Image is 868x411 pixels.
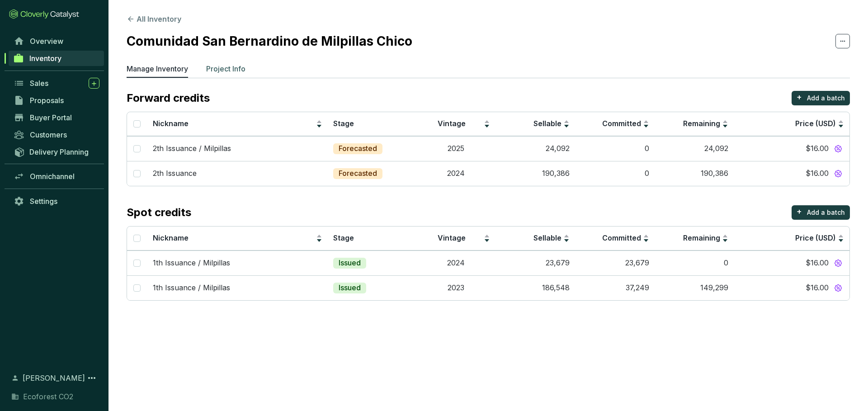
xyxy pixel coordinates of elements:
a: Inventory [9,51,104,66]
p: + [797,91,802,104]
span: Sales [30,79,48,88]
span: Customers [30,130,67,139]
button: +Add a batch [792,205,850,220]
span: Stage [333,233,354,242]
th: Stage [328,112,416,136]
span: Sellable [533,233,561,242]
td: 186,548 [495,275,575,300]
p: Forecasted [339,144,377,154]
span: Delivery Planning [29,147,89,156]
span: Inventory [29,54,61,63]
button: +Add a batch [792,91,850,105]
th: Stage [328,227,416,250]
td: 23,679 [575,250,655,275]
span: $16.00 [806,144,829,154]
span: Vintage [438,233,466,242]
span: Proposals [30,96,64,105]
a: Customers [9,127,104,142]
span: Price (USD) [795,233,836,242]
span: Buyer Portal [30,113,72,122]
p: Spot credits [127,205,191,220]
p: 1th Issuance / Milpillas [153,283,230,293]
p: 1th Issuance / Milpillas [153,258,230,268]
td: 2024 [416,161,495,186]
span: Overview [30,37,63,46]
td: 2023 [416,275,495,300]
span: Nickname [153,119,189,128]
p: Add a batch [807,208,845,217]
span: Stage [333,119,354,128]
span: Nickname [153,233,189,242]
p: + [797,205,802,218]
span: Settings [30,197,57,206]
span: $16.00 [806,258,829,268]
h2: Comunidad San Bernardino de Milpillas Chico [127,32,412,51]
td: 24,092 [495,136,575,161]
span: Vintage [438,119,466,128]
span: Remaining [683,119,720,128]
p: Project Info [206,63,245,74]
span: $16.00 [806,169,829,179]
td: 2025 [416,136,495,161]
td: 149,299 [655,275,734,300]
a: Overview [9,33,104,49]
p: Issued [339,283,361,293]
a: Delivery Planning [9,144,104,159]
a: Proposals [9,93,104,108]
span: Sellable [533,119,561,128]
td: 190,386 [655,161,734,186]
td: 23,679 [495,250,575,275]
p: Manage Inventory [127,63,188,74]
span: [PERSON_NAME] [23,373,85,383]
td: 24,092 [655,136,734,161]
span: Remaining [683,233,720,242]
span: Price (USD) [795,119,836,128]
p: Issued [339,258,361,268]
a: Sales [9,76,104,91]
button: All Inventory [127,14,181,24]
a: Settings [9,194,104,209]
td: 0 [655,250,734,275]
span: Committed [602,119,641,128]
td: 37,249 [575,275,655,300]
a: Omnichannel [9,169,104,184]
td: 0 [575,136,655,161]
p: Forward credits [127,91,210,105]
td: 0 [575,161,655,186]
p: 2th Issuance [153,169,197,179]
span: Omnichannel [30,172,75,181]
p: Add a batch [807,94,845,103]
td: 190,386 [495,161,575,186]
p: Forecasted [339,169,377,179]
a: Buyer Portal [9,110,104,125]
td: 2024 [416,250,495,275]
span: Committed [602,233,641,242]
span: $16.00 [806,283,829,293]
span: Ecoforest CO2 [23,391,73,402]
p: 2th Issuance / Milpillas [153,144,231,154]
